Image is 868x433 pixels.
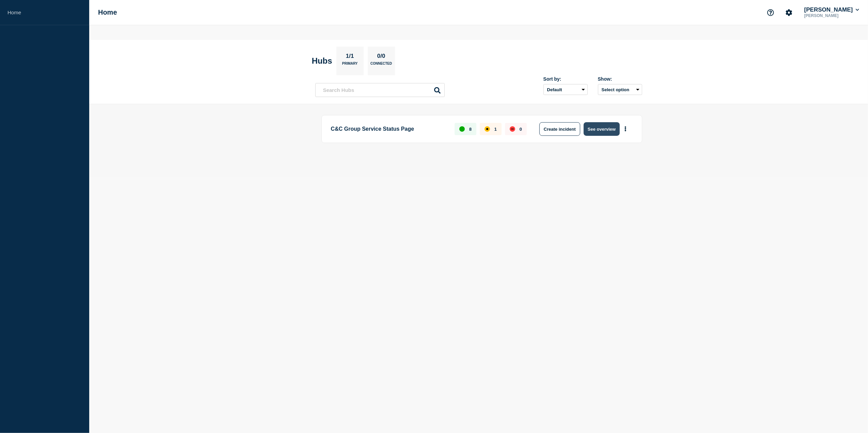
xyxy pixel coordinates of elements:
div: affected [485,126,490,132]
div: down [510,126,515,132]
div: up [459,126,465,132]
button: Create incident [539,122,580,136]
h2: Hubs [312,56,332,66]
div: Sort by: [543,76,588,82]
p: Primary [342,62,358,69]
p: 8 [469,127,472,132]
button: Select option [598,84,642,95]
div: Show: [598,76,642,82]
button: See overview [584,122,620,136]
button: [PERSON_NAME] [803,6,861,13]
p: 1 [494,127,497,132]
p: 0 [520,127,522,132]
button: Support [763,5,778,20]
p: 0/0 [375,53,388,62]
p: 1/1 [343,53,357,62]
button: More actions [621,123,630,135]
button: Account settings [782,5,796,20]
p: C&C Group Service Status Page [331,122,447,136]
select: Sort by [543,84,588,95]
input: Search Hubs [315,83,445,97]
p: Connected [370,62,392,69]
h1: Home [98,9,117,16]
p: [PERSON_NAME] [803,13,861,18]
